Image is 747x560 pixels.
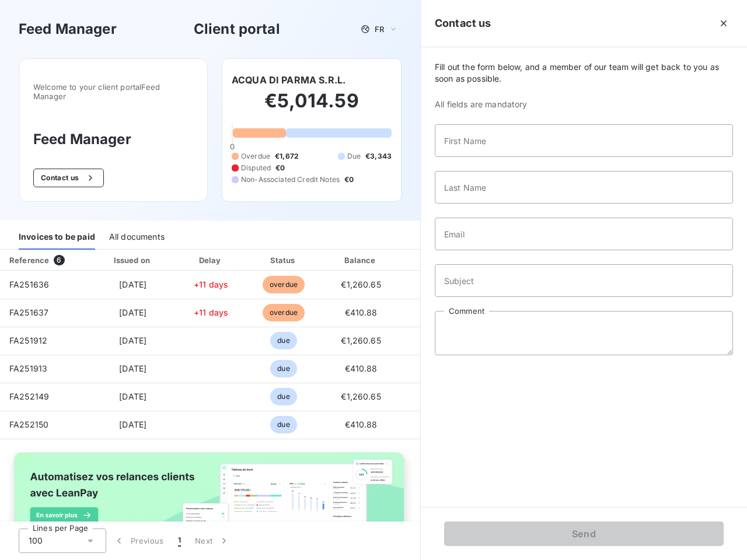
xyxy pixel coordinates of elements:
input: placeholder [435,124,733,157]
h6: ACQUA DI PARMA S.R.L. [232,73,345,87]
span: Disputed [241,163,271,173]
span: +11 days [194,307,228,317]
span: €1,260.65 [341,279,381,289]
button: Contact us [33,169,104,187]
span: [DATE] [119,391,146,401]
div: PDF [404,254,463,266]
span: Fill out the form below, and a member of our team will get back to you as soon as possible. [435,61,733,85]
span: €0 [344,174,354,185]
span: €1,260.65 [341,335,381,345]
div: Status [249,254,319,266]
span: €3,343 [365,151,392,162]
span: FA251637 [9,307,48,317]
h3: Feed Manager [19,19,117,40]
span: FA252149 [9,391,49,401]
h5: Contact us [435,15,491,32]
span: 0 [230,142,235,151]
h2: €5,014.59 [232,89,392,124]
span: FA251913 [9,363,47,373]
span: +11 days [194,279,228,289]
span: due [270,332,296,349]
span: [DATE] [119,307,146,317]
span: due [270,360,296,377]
div: All documents [109,225,165,250]
span: FR [375,24,384,34]
span: All fields are mandatory [435,99,733,110]
span: due [270,388,296,405]
div: Invoices to be paid [19,225,95,250]
button: Send [444,521,724,546]
span: Non-Associated Credit Notes [241,174,340,185]
span: FA251636 [9,279,49,289]
h3: Client portal [194,19,280,40]
input: placeholder [435,218,733,250]
span: overdue [263,276,305,293]
span: [DATE] [119,363,146,373]
span: 100 [29,535,43,547]
span: €410.88 [345,419,378,429]
span: €410.88 [345,363,378,373]
button: 1 [171,528,188,553]
span: overdue [263,304,305,321]
span: [DATE] [119,419,146,429]
span: FA251912 [9,335,47,345]
span: €1,260.65 [341,391,381,401]
span: Due [347,151,361,162]
span: Overdue [241,151,270,162]
button: Next [188,528,237,553]
div: Balance [323,254,399,266]
span: €410.88 [345,307,378,317]
span: FA252150 [9,419,48,429]
span: €0 [275,163,285,173]
h3: Feed Manager [33,129,193,150]
div: Reference [9,256,49,265]
div: Delay [178,254,245,266]
span: due [270,416,296,433]
span: Welcome to your client portal Feed Manager [33,82,193,101]
button: Previous [106,528,171,553]
span: 6 [54,255,64,265]
span: €1,672 [275,151,299,162]
span: [DATE] [119,335,146,345]
span: 1 [178,535,181,547]
span: [DATE] [119,279,146,289]
input: placeholder [435,264,733,297]
div: Issued on [93,254,173,266]
input: placeholder [435,171,733,204]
